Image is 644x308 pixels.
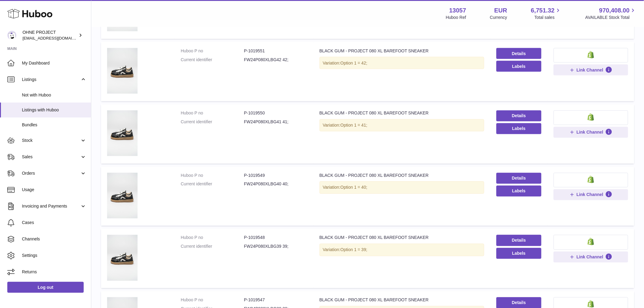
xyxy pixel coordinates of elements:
[244,173,307,179] dd: P-1019549
[107,173,138,219] img: BLACK GUM - PROJECT 080 XL BAREFOOT SNEAKER
[554,127,628,138] button: Link Channel
[490,15,507,20] div: Currency
[244,57,307,63] dd: FW24P080XLBG42 42;
[585,6,637,20] a: 970,408.00 AVAILABLE Stock Total
[320,110,484,116] div: BLACK GUM - PROJECT 080 XL BAREFOOT SNEAKER
[588,51,594,58] img: shopify-small.png
[320,297,484,303] div: BLACK GUM - PROJECT 080 XL BAREFOOT SNEAKER
[577,67,604,73] span: Link Channel
[320,48,484,54] div: BLACK GUM - PROJECT 080 XL BAREFOOT SNEAKER
[320,235,484,241] div: BLACK GUM - PROJECT 080 XL BAREFOOT SNEAKER
[554,65,628,75] button: Link Channel
[449,6,466,15] strong: 13057
[341,123,367,128] span: Option 1 = 41;
[181,119,244,125] dt: Current identifier
[320,119,484,132] div: Variation:
[23,30,77,41] div: OHNE PROJECT
[577,192,604,198] span: Link Channel
[341,61,367,65] span: Option 1 = 42;
[446,15,466,20] div: Huboo Ref
[496,235,542,246] a: Details
[244,297,307,303] dd: P-1019547
[496,123,542,134] button: Labels
[244,235,307,241] dd: P-1019548
[554,252,628,263] button: Link Channel
[7,31,16,40] img: internalAdmin-13057@internal.huboo.com
[22,203,80,209] span: Invoicing and Payments
[22,170,80,176] span: Orders
[577,254,604,260] span: Link Channel
[244,48,307,54] dd: P-1019551
[534,15,562,20] span: Total sales
[577,130,604,135] span: Link Channel
[531,6,555,15] span: 6,751.32
[244,181,307,187] dd: FW24P080XLBG40 40;
[7,282,84,293] a: Log out
[22,77,80,82] span: Listings
[181,297,244,303] dt: Huboo P no
[22,122,86,128] span: Bundles
[22,107,86,113] span: Listings with Huboo
[320,173,484,179] div: BLACK GUM - PROJECT 080 XL BAREFOOT SNEAKER
[244,244,307,250] dd: FW24P080XLBG39 39;
[320,57,484,69] div: Variation:
[22,92,86,98] span: Not with Huboo
[320,181,484,194] div: Variation:
[22,220,86,226] span: Cases
[554,189,628,200] button: Link Channel
[22,60,86,66] span: My Dashboard
[496,248,542,259] button: Labels
[22,269,86,275] span: Returns
[244,119,307,125] dd: FW24P080XLBG41 41;
[496,61,542,72] button: Labels
[107,110,138,156] img: BLACK GUM - PROJECT 080 XL BAREFOOT SNEAKER
[181,110,244,116] dt: Huboo P no
[181,173,244,179] dt: Huboo P no
[588,176,594,183] img: shopify-small.png
[496,173,542,184] a: Details
[341,247,367,252] span: Option 1 = 39;
[588,114,594,121] img: shopify-small.png
[181,244,244,250] dt: Current identifier
[22,154,80,160] span: Sales
[496,110,542,121] a: Details
[107,235,138,281] img: BLACK GUM - PROJECT 080 XL BAREFOOT SNEAKER
[585,15,637,20] span: AVAILABLE Stock Total
[181,235,244,241] dt: Huboo P no
[599,6,630,15] span: 970,408.00
[107,48,138,94] img: BLACK GUM - PROJECT 080 XL BAREFOOT SNEAKER
[496,48,542,59] a: Details
[588,238,594,245] img: shopify-small.png
[181,57,244,63] dt: Current identifier
[531,6,562,20] a: 6,751.32 Total sales
[22,187,86,193] span: Usage
[23,36,89,40] span: [EMAIL_ADDRESS][DOMAIN_NAME]
[22,236,86,242] span: Channels
[181,48,244,54] dt: Huboo P no
[244,110,307,116] dd: P-1019550
[496,186,542,197] button: Labels
[494,6,507,15] strong: EUR
[22,138,80,143] span: Stock
[341,185,367,190] span: Option 1 = 40;
[320,244,484,256] div: Variation:
[588,300,594,308] img: shopify-small.png
[22,253,86,258] span: Settings
[181,181,244,187] dt: Current identifier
